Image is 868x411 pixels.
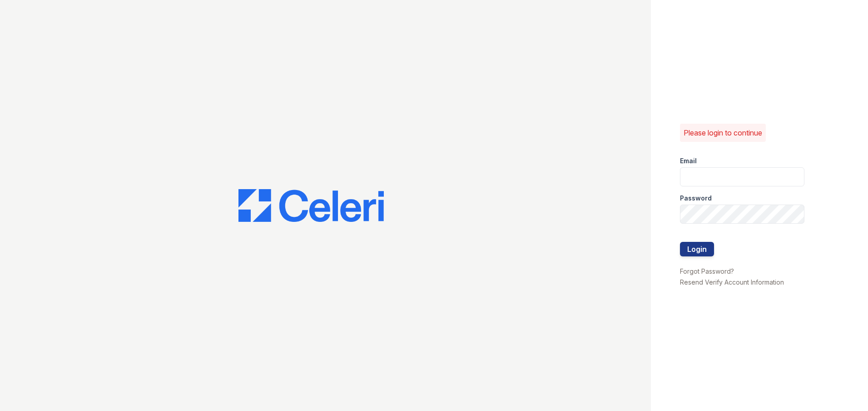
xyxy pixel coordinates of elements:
a: Forgot Password? [680,267,734,275]
button: Login [680,242,714,256]
p: Please login to continue [684,127,762,138]
label: Email [680,156,697,165]
img: CE_Logo_Blue-a8612792a0a2168367f1c8372b55b34899dd931a85d93a1a3d3e32e68fde9ad4.png [238,189,384,222]
a: Resend Verify Account Information [680,278,784,286]
label: Password [680,194,712,203]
